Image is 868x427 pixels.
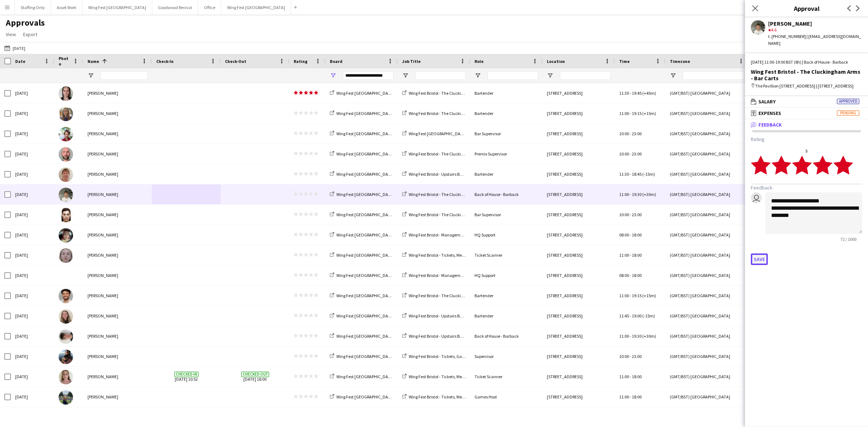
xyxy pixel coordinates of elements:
div: [STREET_ADDRESS] [542,326,615,346]
span: Approved [837,99,859,104]
span: Export [23,31,37,38]
span: 19:45 [632,90,642,96]
span: (+15m) [642,111,656,116]
span: 11:30 [619,90,629,96]
div: [DATE] [11,164,54,184]
div: (GMT/BST) [GEOGRAPHIC_DATA] [665,103,749,123]
span: Role [475,59,484,64]
div: Bar Supervisor [470,205,542,225]
span: Date [15,59,25,64]
div: Bartender [470,164,542,184]
span: Wing Fest [GEOGRAPHIC_DATA] [336,252,394,258]
div: (GMT/BST) [GEOGRAPHIC_DATA] [665,184,749,204]
mat-expansion-panel-header: Feedback [745,119,868,130]
span: 18:45 [632,171,642,177]
div: Bartender [470,407,542,427]
span: - [630,333,631,339]
span: [DATE] 10:52 [156,367,216,387]
div: [STREET_ADDRESS] [542,245,615,265]
span: - [630,212,631,217]
a: Wing Fest [GEOGRAPHIC_DATA] [330,333,394,339]
div: [DATE] 11:00-19:00 BST (8h) | Back of House - Barback [751,59,862,65]
a: Wing Fest [GEOGRAPHIC_DATA] [330,212,394,217]
span: Wing Fest [GEOGRAPHIC_DATA] - [GEOGRAPHIC_DATA] Activation [409,131,529,136]
button: Staffing Only [15,0,51,14]
div: Premix Supervisor [470,144,542,164]
button: [DATE] [3,44,27,52]
span: Timezone [670,59,690,64]
button: Save [751,253,768,265]
span: - [630,151,631,157]
span: Wing Fest Bristol - Upstairs Bar Carts [409,171,474,177]
a: Wing Fest [GEOGRAPHIC_DATA] [330,293,394,298]
span: (+15m) [642,293,656,298]
a: Wing Fest Bristol - Upstairs Bar Carts [402,333,474,339]
div: (GMT/BST) [GEOGRAPHIC_DATA] [665,225,749,245]
div: [DATE] [11,245,54,265]
span: Wing Fest [GEOGRAPHIC_DATA] [336,273,394,278]
div: Back of House - Barback [470,184,542,204]
span: 10:00 [619,354,629,359]
img: Cindy Jourdin [59,208,73,222]
div: Bartender [470,83,542,103]
span: 19:15 [632,293,642,298]
div: [DATE] [11,225,54,245]
div: Bartender [470,306,542,326]
a: Export [20,30,40,39]
button: Wing Fest [GEOGRAPHIC_DATA] [82,0,152,14]
span: [DATE] 18:01 [225,407,285,427]
div: [STREET_ADDRESS] [542,164,615,184]
span: - [630,354,631,359]
div: [DATE] [11,407,54,427]
div: (GMT/BST) [GEOGRAPHIC_DATA] [665,124,749,144]
div: Games Host [470,387,542,407]
div: [PERSON_NAME] [83,346,152,366]
span: Wing Fest Bristol - Management Team [409,232,478,238]
span: Time [619,59,630,64]
div: [DATE] [11,306,54,326]
div: [DATE] [11,265,54,285]
span: 23:00 [632,151,642,157]
div: [STREET_ADDRESS] [542,83,615,103]
span: Wing Fest [GEOGRAPHIC_DATA] [336,212,394,217]
img: Clementine McIntosh [59,228,73,243]
div: Bartender [470,286,542,306]
span: Expenses [758,110,781,116]
img: Finley Murphy [59,329,73,344]
span: [DATE] 18:00 [225,367,285,387]
span: 11:00 [619,111,629,116]
span: (+30m) [642,333,656,339]
div: (GMT/BST) [GEOGRAPHIC_DATA] [665,306,749,326]
a: Wing Fest [GEOGRAPHIC_DATA] [330,192,394,197]
span: Photo [59,56,70,67]
span: Wing Fest [GEOGRAPHIC_DATA] [336,333,394,339]
div: Bartender [470,103,542,123]
div: Back of House - Barback [470,326,542,346]
div: (GMT/BST) [GEOGRAPHIC_DATA] [665,326,749,346]
button: Open Filter Menu [475,72,481,79]
span: 18:00 [632,273,642,278]
span: 11:00 [619,333,629,339]
a: Wing Fest [GEOGRAPHIC_DATA] [330,273,394,278]
a: Wing Fest [GEOGRAPHIC_DATA] [330,374,394,379]
button: Goodwood Revival [152,0,198,14]
div: Ticket Scanner [470,367,542,387]
a: Wing Fest Bristol - Tickets, Games and Merch [402,354,490,359]
a: Wing Fest Bristol - Tickets, Merch & Games [402,374,485,379]
img: Isabella Moxham-Mead [59,390,73,405]
span: Wing Fest [GEOGRAPHIC_DATA] [336,313,394,319]
mat-expansion-panel-header: ExpensesPending [745,108,868,119]
a: Wing Fest Bristol - The Cluckingham Arms - Container Bar [402,293,514,298]
span: 11:00 [619,394,629,400]
div: (GMT/BST) [GEOGRAPHIC_DATA] [665,245,749,265]
span: Checked-in [174,372,199,377]
img: Dario Coughlan [59,289,73,303]
button: Open Filter Menu [88,72,94,79]
div: [DATE] [11,326,54,346]
span: Wing Fest Bristol - The Cluckingham Arms - Bar Carts [409,90,505,96]
span: Wing Fest Bristol - The Cluckingham Arms [409,212,485,217]
a: Wing Fest Bristol - The Cluckingham Arms - Bar Carts [402,192,505,197]
span: Job Title [402,59,421,64]
div: [DATE] [11,346,54,366]
a: Wing Fest [GEOGRAPHIC_DATA] [330,354,394,359]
